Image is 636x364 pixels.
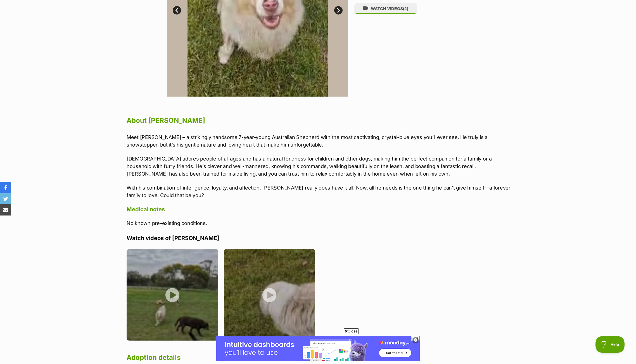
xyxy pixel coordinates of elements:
h4: Watch videos of [PERSON_NAME] [127,234,515,242]
p: Meet [PERSON_NAME] – a strikingly handsome 7-year-young Australian Shepherd with the most captiva... [127,133,515,149]
h2: Adoption details [127,351,515,364]
span: Close [344,328,359,334]
img: h40zpmvojjxpy1vprcva.jpg [127,249,218,341]
a: Next [334,6,343,15]
h2: About [PERSON_NAME] [127,114,515,127]
img: faxmvgkansmsbq6pyqia.jpg [224,249,315,341]
h4: Medical notes [127,206,515,213]
span: (2) [403,6,408,11]
button: WATCH VIDEOS(2) [354,3,417,14]
p: No known pre-existing conditions. [127,219,515,227]
iframe: Help Scout Beacon - Open [595,336,625,353]
img: info.svg [413,338,418,343]
p: With his combination of intelligence, loyalty, and affection, [PERSON_NAME] really does have it a... [127,184,515,199]
p: [DEMOGRAPHIC_DATA] adores people of all ages and has a natural fondness for children and other do... [127,155,515,178]
a: Prev [173,6,181,15]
